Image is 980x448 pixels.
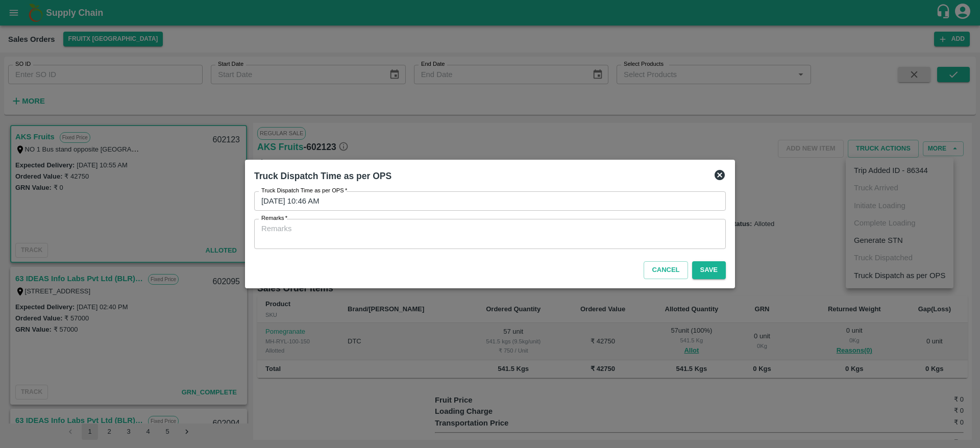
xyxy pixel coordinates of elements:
[254,191,719,211] input: Choose date, selected date is Aug 12, 2025
[692,261,726,279] button: Save
[644,261,688,279] button: Cancel
[254,171,391,181] b: Truck Dispatch Time as per OPS
[261,214,287,222] label: Remarks
[261,187,347,195] label: Truck Dispatch Time as per OPS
